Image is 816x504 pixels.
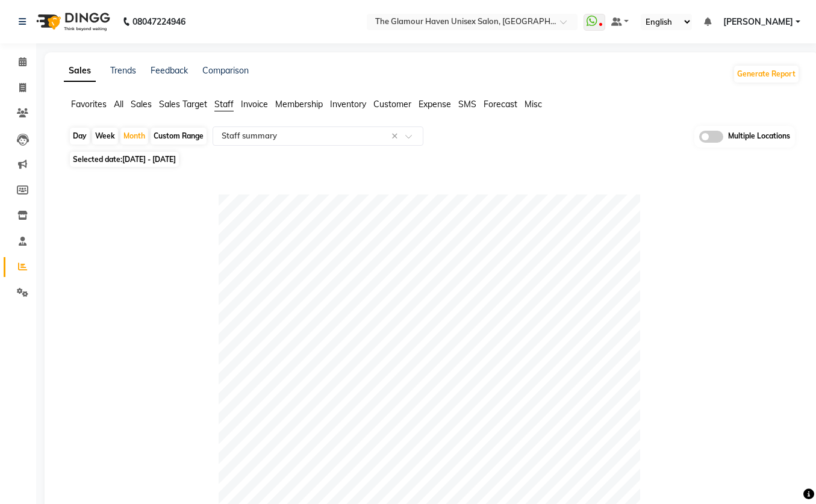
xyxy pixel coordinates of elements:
span: Selected date: [70,152,179,167]
div: Week [92,128,118,145]
span: Membership [275,99,323,110]
div: Month [120,128,148,145]
span: Inventory [330,99,366,110]
div: Day [70,128,90,145]
span: Customer [373,99,411,110]
span: SMS [458,99,476,110]
span: Multiple Locations [728,131,790,143]
a: Sales [64,60,96,82]
a: Comparison [202,65,249,76]
img: logo [31,5,113,39]
span: All [114,99,123,110]
a: Trends [110,65,136,76]
span: Misc [525,99,542,110]
span: Expense [419,99,451,110]
b: 08047224946 [132,5,185,39]
span: [DATE] - [DATE] [122,155,176,164]
a: Feedback [151,65,188,76]
span: Clear all [391,130,402,143]
span: Staff [214,99,234,110]
span: [PERSON_NAME] [723,16,793,28]
span: Forecast [484,99,517,110]
div: Custom Range [151,128,207,145]
span: Favorites [71,99,107,110]
button: Generate Report [734,66,799,82]
span: Sales Target [159,99,207,110]
span: Sales [131,99,152,110]
span: Invoice [241,99,268,110]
